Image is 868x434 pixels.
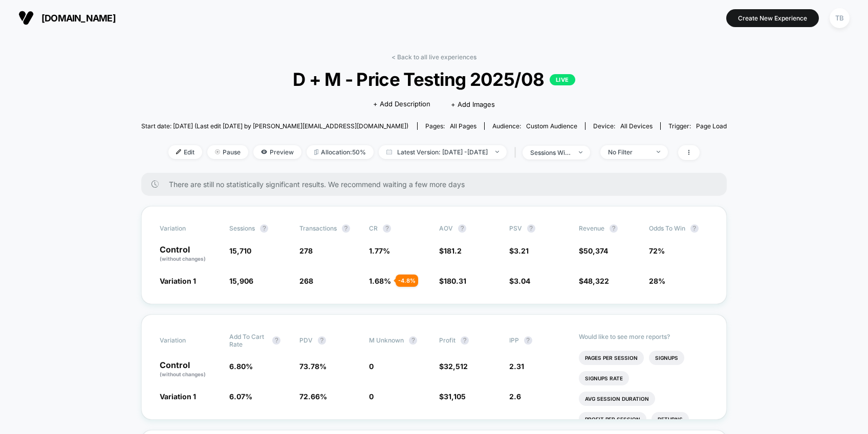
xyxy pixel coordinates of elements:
[579,351,644,365] li: Pages Per Session
[527,224,535,233] button: ?
[649,224,705,233] span: Odds to Win
[690,224,699,233] button: ?
[461,336,469,345] button: ?
[369,392,374,401] span: 0
[610,224,618,233] button: ?
[229,362,253,371] span: 6.80 %
[444,392,466,401] span: 31,105
[458,224,466,233] button: ?
[369,277,391,285] span: 1.68 %
[444,246,462,255] span: 181.2
[299,362,327,371] span: 73.78 %
[168,145,202,159] span: Edit
[668,122,727,130] div: Trigger:
[579,392,655,406] li: Avg Session Duration
[160,245,220,263] p: Control
[649,351,684,365] li: Signups
[160,256,206,262] span: (without changes)
[160,371,206,377] span: (without changes)
[383,224,391,233] button: ?
[451,100,495,108] span: + Add Images
[509,224,522,232] span: PSV
[176,149,181,154] img: edit
[160,361,220,378] p: Control
[160,392,196,401] span: Variation 1
[583,246,608,255] span: 50,374
[369,246,390,255] span: 1.77 %
[369,224,378,232] span: CR
[649,277,665,285] span: 28%
[585,122,660,130] span: Device:
[579,412,646,426] li: Profit Per Session
[495,151,499,153] img: end
[318,336,326,345] button: ?
[160,224,216,233] span: Variation
[15,10,119,26] button: [DOMAIN_NAME]
[299,246,313,255] span: 278
[649,246,665,255] span: 72%
[314,149,318,155] img: rebalance
[373,99,430,109] span: + Add Description
[579,246,608,255] span: $
[514,277,530,285] span: 3.04
[579,277,609,285] span: $
[579,151,582,153] img: end
[439,362,468,371] span: $
[299,224,337,232] span: Transactions
[444,277,466,285] span: 180.31
[439,336,455,344] span: Profit
[827,8,853,29] button: TB
[439,224,453,232] span: AOV
[696,122,727,130] span: Page Load
[369,336,404,344] span: M Unknown
[253,145,301,159] span: Preview
[392,53,476,61] a: < Back to all live experiences
[307,145,374,159] span: Allocation: 50%
[579,224,604,232] span: Revenue
[450,122,476,130] span: all pages
[509,336,519,344] span: IPP
[509,362,524,371] span: 2.31
[526,122,577,130] span: Custom Audience
[657,151,660,153] img: end
[524,336,532,345] button: ?
[830,8,850,28] div: TB
[379,145,507,159] span: Latest Version: [DATE] - [DATE]
[18,10,34,26] img: Visually logo
[579,371,629,385] li: Signups Rate
[386,149,392,154] img: calendar
[272,336,280,345] button: ?
[41,13,116,24] span: [DOMAIN_NAME]
[492,122,577,130] div: Audience:
[439,277,466,285] span: $
[439,246,462,255] span: $
[229,333,267,348] span: Add To Cart Rate
[579,333,708,340] p: Would like to see more reports?
[169,180,707,189] span: There are still no statistically significant results. We recommend waiting a few more days
[425,122,476,130] div: Pages:
[512,145,523,160] span: |
[229,277,253,285] span: 15,906
[444,362,468,371] span: 32,512
[229,392,252,401] span: 6.07 %
[299,277,313,285] span: 268
[160,333,216,348] span: Variation
[608,148,649,156] div: No Filter
[299,336,313,344] span: PDV
[439,392,466,401] span: $
[409,336,417,345] button: ?
[726,9,819,27] button: Create New Experience
[170,68,698,90] span: D + M - Price Testing 2025/08
[299,392,327,401] span: 72.66 %
[396,275,418,287] div: - 4.8 %
[530,149,571,156] div: sessions with impression
[550,74,575,85] p: LIVE
[514,246,529,255] span: 3.21
[160,277,196,285] span: Variation 1
[215,149,220,154] img: end
[369,362,374,371] span: 0
[207,145,248,159] span: Pause
[583,277,609,285] span: 48,322
[509,246,529,255] span: $
[141,122,408,130] span: Start date: [DATE] (Last edit [DATE] by [PERSON_NAME][EMAIL_ADDRESS][DOMAIN_NAME])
